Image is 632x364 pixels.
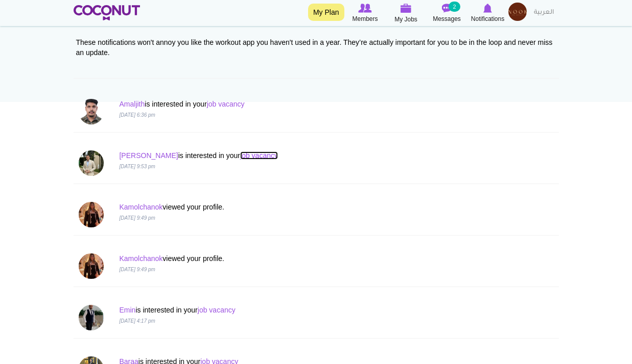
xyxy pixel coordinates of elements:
a: My Plan [308,4,344,21]
img: Messages [442,4,452,13]
a: العربية [529,3,559,23]
a: job vacancy [207,100,245,108]
img: Home [74,5,141,20]
img: Browse Members [358,4,371,13]
i: [DATE] 6:36 pm [119,112,155,118]
a: job vacancy [198,306,236,314]
a: My Jobs My Jobs [386,3,427,24]
img: My Jobs [401,4,412,13]
i: [DATE] 9:53 pm [119,164,155,169]
a: job vacancy [240,151,278,160]
span: My Jobs [394,14,417,24]
a: [PERSON_NAME] [119,151,178,160]
small: 2 [449,2,460,12]
p: is interested in your [119,305,431,315]
a: Browse Members Members [345,3,386,24]
div: These notifications won't annoy you like the workout app you haven't used in a year. They’re actu... [76,37,556,58]
span: Messages [433,14,461,24]
i: [DATE] 4:17 pm [119,318,155,324]
span: Members [352,14,378,24]
a: Kamolchanok [119,203,162,211]
p: viewed your profile. [119,202,431,212]
p: is interested in your [119,150,431,161]
i: [DATE] 9:49 pm [119,215,155,221]
a: Amaljith [119,100,145,108]
a: Messages Messages 2 [427,3,467,24]
p: is interested in your [119,99,431,109]
p: viewed your profile. [119,253,431,264]
img: Notifications [483,4,492,13]
a: Notifications Notifications [467,3,508,24]
a: Kamolchanok [119,254,162,263]
i: [DATE] 9:49 pm [119,267,155,272]
span: Notifications [471,14,504,24]
a: Emin [119,306,135,314]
